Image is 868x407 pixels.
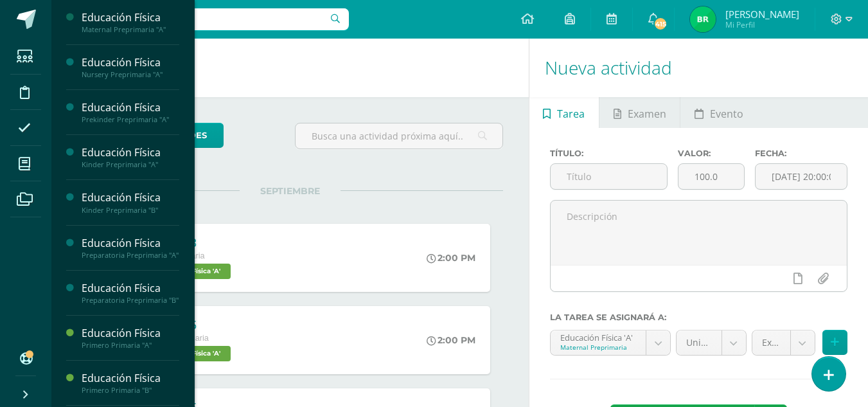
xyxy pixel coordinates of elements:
[82,145,179,169] a: Educación FísicaKinder Preprimaria "A"
[545,39,853,97] h1: Nueva actividad
[67,39,513,97] h1: Actividades
[82,296,179,305] div: Preparatoria Preprimaria "B"
[82,236,179,251] div: Educación Física
[557,98,585,129] span: Tarea
[680,97,757,128] a: Evento
[762,330,781,355] span: Examen (40.0%)
[710,98,743,129] span: Evento
[551,164,668,189] input: Título
[560,330,636,343] div: Educación Física 'A'
[550,149,668,158] label: Título:
[240,185,341,197] span: SEPTIEMBRE
[82,100,179,124] a: Educación FísicaPrekinder Preprimaria "A"
[82,70,179,79] div: Nursery Preprimaria "A"
[725,8,799,21] span: [PERSON_NAME]
[599,97,680,128] a: Examen
[82,190,179,205] div: Educación Física
[756,164,847,189] input: Fecha de entrega
[628,98,666,129] span: Examen
[82,326,179,341] div: Educación Física
[560,343,636,352] div: Maternal Preprimaria
[82,206,179,215] div: Kinder Preprimaria "B"
[82,190,179,214] a: Educación FísicaKinder Preprimaria "B"
[82,145,179,160] div: Educación Física
[82,25,179,34] div: Maternal Preprimaria "A"
[677,330,746,355] a: Unidad 4
[686,330,712,355] span: Unidad 4
[82,281,179,296] div: Educación Física
[678,164,744,189] input: Puntos máximos
[82,115,179,124] div: Prekinder Preprimaria "A"
[82,100,179,115] div: Educación Física
[60,8,349,30] input: Busca un usuario...
[296,123,502,149] input: Busca una actividad próxima aquí...
[82,10,179,34] a: Educación FísicaMaternal Preprimaria "A"
[752,330,815,355] a: Examen (40.0%)
[427,334,475,346] div: 2:00 PM
[725,19,799,30] span: Mi Perfil
[755,149,847,158] label: Fecha:
[82,281,179,305] a: Educación FísicaPreparatoria Preprimaria "B"
[82,160,179,169] div: Kinder Preprimaria "A"
[82,371,179,395] a: Educación FísicaPrimero Primaria "B"
[427,252,475,264] div: 2:00 PM
[82,55,179,70] div: Educación Física
[82,371,179,386] div: Educación Física
[690,6,716,32] img: 29842a6867f63606f14421d9f7b3831a.png
[82,236,179,260] a: Educación FísicaPreparatoria Preprimaria "A"
[550,312,847,322] label: La tarea se asignará a:
[82,386,179,395] div: Primero Primaria "B"
[82,251,179,260] div: Preparatoria Preprimaria "A"
[82,10,179,25] div: Educación Física
[551,330,670,355] a: Educación Física 'A'Maternal Preprimaria
[653,17,668,31] span: 415
[678,149,745,158] label: Valor:
[82,341,179,350] div: Primero Primaria "A"
[529,97,599,128] a: Tarea
[82,326,179,350] a: Educación FísicaPrimero Primaria "A"
[82,55,179,79] a: Educación FísicaNursery Preprimaria "A"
